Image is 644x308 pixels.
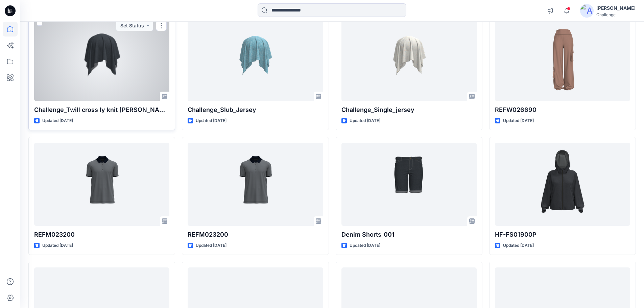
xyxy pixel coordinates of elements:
[495,18,630,101] a: REFW026690
[42,242,73,249] p: Updated [DATE]
[34,18,169,101] a: Challenge_Twill cross ly knit terry
[341,230,477,239] p: Denim Shorts_001
[196,242,226,249] p: Updated [DATE]
[34,143,169,226] a: REFM023200
[580,4,594,18] img: avatar
[196,117,226,124] p: Updated [DATE]
[341,105,477,115] p: Challenge_Single_jersey
[188,18,323,101] a: Challenge_Slub_Jersey
[188,105,323,115] p: Challenge_Slub_Jersey
[42,117,73,124] p: Updated [DATE]
[34,230,169,239] p: REFM023200
[596,4,636,12] div: [PERSON_NAME]
[495,143,630,226] a: HF-FS01900P
[188,230,323,239] p: REFM023200
[503,117,534,124] p: Updated [DATE]
[495,105,630,115] p: REFW026690
[350,242,380,249] p: Updated [DATE]
[341,18,477,101] a: Challenge_Single_jersey
[596,12,636,17] div: Challenge
[495,230,630,239] p: HF-FS01900P
[34,105,169,115] p: Challenge_Twill cross ly knit [PERSON_NAME]
[188,143,323,226] a: REFM023200
[503,242,534,249] p: Updated [DATE]
[341,143,477,226] a: Denim Shorts_001
[350,117,380,124] p: Updated [DATE]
